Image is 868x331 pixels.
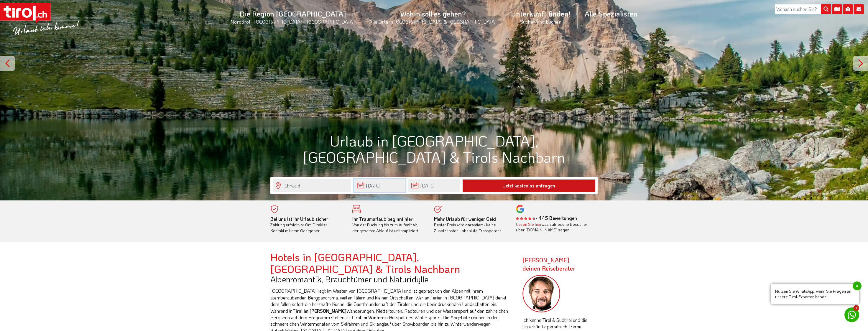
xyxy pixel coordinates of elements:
a: Unterkunft finden!Suchen und buchen [504,3,578,31]
span: Nutzen Sie WhatsApp, wenn Sie Fragen an unsere Tirol-Experten haben [771,284,859,304]
a: Die Region [GEOGRAPHIC_DATA]Nordtirol - [GEOGRAPHIC_DATA] - [GEOGRAPHIC_DATA] [223,3,362,31]
h2: Hotels in [GEOGRAPHIC_DATA], [GEOGRAPHIC_DATA] & Tirols Nachbarn [270,251,514,274]
strong: Tirol im Winter [351,314,382,320]
b: Bei uns ist Ihr Urlaub sicher [270,216,328,222]
button: Jetzt kostenlos anfragen [463,180,595,192]
a: 1 Nutzen Sie WhatsApp, wenn Sie Fragen an unsere Tirol-Experten habenx [844,307,859,322]
i: Fotogalerie [843,4,853,14]
b: Ihr Traumurlaub beginnt hier! [352,216,414,222]
a: Wohin soll es gehen?Alle Orte in [GEOGRAPHIC_DATA] & [GEOGRAPHIC_DATA] [362,3,504,31]
input: Anreise [354,179,405,192]
strong: Tirol im [PERSON_NAME] [292,308,346,314]
div: Von der Buchung bis zum Aufenthalt, der gesamte Ablauf ist unkompliziert [352,216,425,234]
div: Bester Preis wird garantiert - keine Zusatzkosten - absolute Transparenz [434,216,507,234]
i: Kontakt [854,4,864,14]
span: deinen Reiseberater [522,264,576,272]
div: was zufriedene Besucher über [DOMAIN_NAME] sagen [516,221,589,233]
span: x [853,281,862,290]
b: Mehr Urlaub für weniger Geld [434,216,496,222]
div: Zahlung erfolgt vor Ort. Direkter Kontakt mit dem Gastgeber [270,216,343,234]
input: Wo soll's hingehen? [273,179,351,192]
input: Abreise [408,179,460,192]
input: Wonach suchen Sie? [775,4,831,14]
small: Nordtirol - [GEOGRAPHIC_DATA] - [GEOGRAPHIC_DATA] [231,18,355,25]
a: Lesen Sie hier [516,221,542,227]
span: 1 [853,305,859,311]
img: frag-markus.png [522,275,560,312]
h3: Alpenromantik, Brauchtümer und Naturidylle [270,275,514,284]
a: Alle Spezialisten [578,3,645,25]
i: Karte öffnen [832,4,842,14]
small: Suchen und buchen [511,18,571,25]
b: - 445 Bewertungen [516,215,577,221]
small: Alle Orte in [GEOGRAPHIC_DATA] & [GEOGRAPHIC_DATA] [369,18,497,25]
strong: [PERSON_NAME] [522,256,576,272]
